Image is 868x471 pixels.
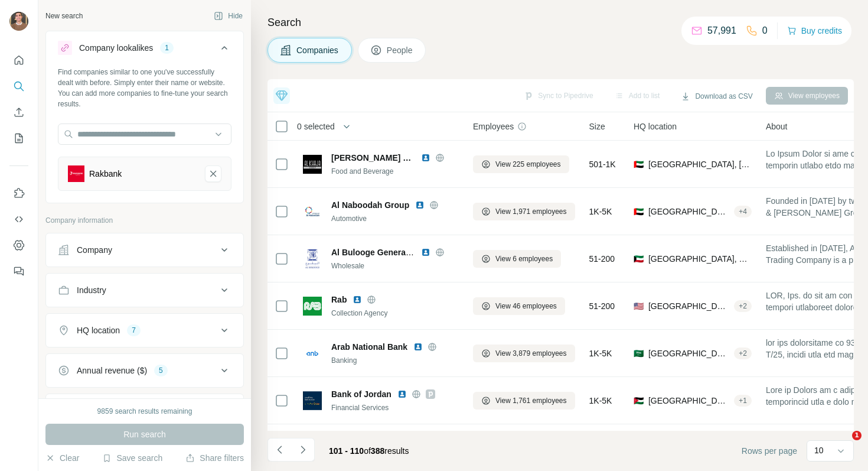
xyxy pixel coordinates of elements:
[421,153,430,163] img: LinkedIn logo
[473,250,561,268] button: View 6 employees
[46,276,243,304] button: Industry
[495,254,553,264] span: View 6 employees
[97,406,192,417] div: 9859 search results remaining
[473,392,575,410] button: View 1,761 employees
[303,297,322,316] img: Logo of Rab
[68,165,84,182] img: Rakbank-logo
[495,206,567,217] span: View 1,971 employees
[267,438,291,462] button: Navigate to previous page
[634,158,644,170] span: 🇦🇪
[473,345,575,362] button: View 3,879 employees
[589,206,612,217] span: 1K-5K
[648,300,729,312] span: [GEOGRAPHIC_DATA], [US_STATE]
[473,121,514,132] span: Employees
[329,446,364,456] span: 101 - 110
[495,348,567,359] span: View 3,879 employees
[415,200,425,210] img: LinkedIn logo
[648,206,729,217] span: [GEOGRAPHIC_DATA], [GEOGRAPHIC_DATA]
[331,402,459,413] div: Financial Services
[421,248,430,257] img: LinkedIn logo
[205,165,221,182] button: Rakbank-remove-button
[787,22,842,39] button: Buy credits
[828,431,856,459] iframe: Intercom live chat
[329,446,409,456] span: results
[331,248,480,257] span: Al Bulooge General Trading Company
[291,438,315,462] button: Navigate to next page
[77,284,106,296] div: Industry
[9,209,28,230] button: Use Surfe API
[648,158,752,170] span: [GEOGRAPHIC_DATA], [GEOGRAPHIC_DATA]
[102,452,162,464] button: Save search
[648,347,729,359] span: [GEOGRAPHIC_DATA], [GEOGRAPHIC_DATA] Region
[303,391,322,410] img: Logo of Bank of Jordan
[331,261,459,271] div: Wholesale
[814,444,824,456] p: 10
[734,348,752,359] div: + 2
[589,300,615,312] span: 51-200
[9,128,28,149] button: My lists
[331,166,459,177] div: Food and Beverage
[634,300,644,312] span: 🇺🇸
[648,253,752,265] span: [GEOGRAPHIC_DATA], Hawally
[9,76,28,97] button: Search
[303,155,322,174] img: Logo of Al Khaja Group
[634,121,677,132] span: HQ location
[589,395,612,407] span: 1K-5K
[589,253,615,265] span: 51-200
[89,168,122,180] div: Rakbank
[634,253,644,265] span: 🇰🇼
[852,431,862,440] span: 1
[707,24,736,38] p: 57,991
[397,389,407,399] img: LinkedIn logo
[589,347,612,359] span: 1K-5K
[473,155,569,173] button: View 225 employees
[9,50,28,71] button: Quick start
[46,316,243,345] button: HQ location7
[589,121,605,132] span: Size
[46,34,243,67] button: Company lookalikes1
[205,7,251,25] button: Hide
[353,295,362,304] img: LinkedIn logo
[648,395,729,407] span: [GEOGRAPHIC_DATA], [GEOGRAPHIC_DATA]
[46,236,243,264] button: Company
[58,67,231,109] div: Find companies similar to one you've successfully dealt with before. Simply enter their name or w...
[77,365,147,376] div: Annual revenue ($)
[9,183,28,204] button: Use Surfe on LinkedIn
[9,12,28,31] img: Avatar
[495,159,561,170] span: View 225 employees
[331,152,415,164] span: [PERSON_NAME] Group
[303,202,322,221] img: Logo of Al Naboodah Group
[734,395,752,406] div: + 1
[742,445,797,457] span: Rows per page
[303,344,322,363] img: Logo of Arab National Bank
[45,452,79,464] button: Clear
[413,342,423,352] img: LinkedIn logo
[9,235,28,256] button: Dashboard
[160,43,174,53] div: 1
[331,199,409,211] span: Al Naboodah Group
[45,11,83,21] div: New search
[303,249,322,268] img: Logo of Al Bulooge General Trading Company
[267,14,854,31] h4: Search
[127,325,141,336] div: 7
[734,206,752,217] div: + 4
[634,347,644,359] span: 🇸🇦
[77,244,112,256] div: Company
[9,261,28,282] button: Feedback
[9,102,28,123] button: Enrich CSV
[495,395,567,406] span: View 1,761 employees
[154,365,168,376] div: 5
[297,121,335,132] span: 0 selected
[331,294,347,306] span: Rab
[371,446,384,456] span: 388
[331,341,407,353] span: Arab National Bank
[473,297,565,315] button: View 46 employees
[79,42,153,54] div: Company lookalikes
[46,397,243,425] button: Employees (size)9
[734,301,752,311] div: + 2
[46,356,243,385] button: Annual revenue ($)5
[634,206,644,217] span: 🇦🇪
[634,395,644,407] span: 🇯🇴
[589,158,616,170] span: 501-1K
[296,44,340,56] span: Companies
